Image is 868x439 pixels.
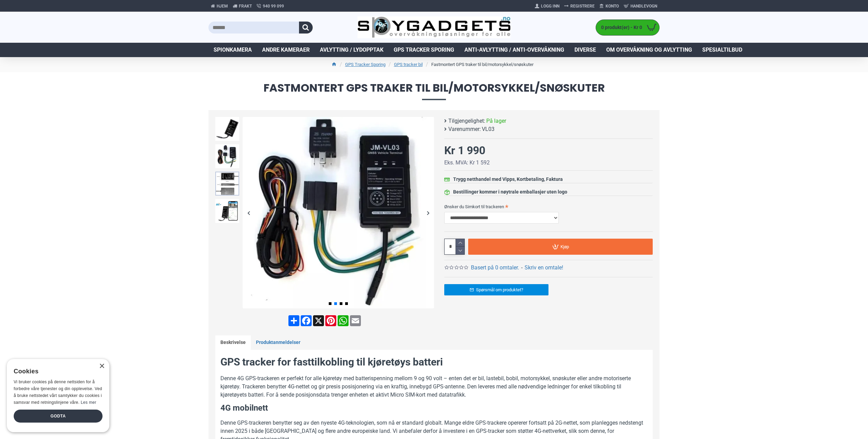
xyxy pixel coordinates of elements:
[453,188,567,196] div: Bestillinger kommer i nøytrale emballasjer uten logo
[606,3,619,9] span: Konto
[606,46,692,54] span: Om overvåkning og avlytting
[340,302,342,305] span: Go to slide 3
[215,117,239,141] img: Fastmontert GPS traker for kjøretøy
[596,24,644,31] span: 0 produkt(er) - Kr 0
[697,43,747,57] a: Spesialtilbud
[444,284,548,295] a: Spørsmål om produktet?
[251,335,306,350] a: Produktanmeldelser
[220,402,648,414] h3: 4G mobilnett
[486,117,506,125] span: På lager
[315,43,389,57] a: Avlytting / Lydopptak
[525,264,563,272] a: Skriv en omtale!
[621,1,660,12] a: Handlevogn
[389,43,459,57] a: GPS Tracker Sporing
[214,46,252,54] span: Spionkamera
[521,264,523,271] b: -
[99,364,104,369] div: Close
[300,315,312,326] a: Facebook
[569,43,601,57] a: Diverse
[263,3,284,9] span: 940 99 099
[257,43,315,57] a: Andre kameraer
[262,46,310,54] span: Andre kameraer
[448,117,485,125] b: Tilgjengelighet:
[320,46,383,54] span: Avlytting / Lydopptak
[444,201,653,212] label: Ønsker du Simkort til trackeren
[459,43,569,57] a: Anti-avlytting / Anti-overvåkning
[702,46,742,54] span: Spesialtilbud
[541,3,559,9] span: Logg Inn
[220,374,648,399] p: Denne 4G GPS-trackeren er perfekt for alle kjøretøy med batterispenning mellom 9 og 90 volt – ent...
[596,20,659,35] a: 0 produkt(er) - Kr 0
[243,207,255,219] div: Previous slide
[394,61,423,68] a: GPS tracker bil
[630,3,657,9] span: Handlevogn
[337,315,349,326] a: WhatsApp
[215,199,239,223] img: Fastmontert GPS traker for kjøretøy
[560,244,569,249] span: Kjøp
[334,302,337,305] span: Go to slide 2
[345,61,385,68] a: GPS Tracker Sporing
[597,1,621,12] a: Konto
[208,82,660,100] span: Fastmontert GPS traker til bil/motorsykkel/snøskuter
[312,315,325,326] a: X
[14,410,103,423] div: Godta
[215,335,251,350] a: Beskrivelse
[532,1,562,12] a: Logg Inn
[14,364,98,379] div: Cookies
[601,43,697,57] a: Om overvåkning og avlytting
[215,172,239,196] img: Fastmontert GPS traker for kjøretøy
[325,315,337,326] a: Pinterest
[448,125,481,133] b: Varenummer:
[215,144,239,168] img: Fastmontert GPS traker for kjøretøy
[220,355,648,369] h2: GPS tracker for fasttilkobling til kjøretøys batteri
[464,46,564,54] span: Anti-avlytting / Anti-overvåkning
[14,380,102,404] span: Vi bruker cookies på denne nettsiden for å forbedre våre tjenester og din opplevelse. Ved å bruke...
[208,43,257,57] a: Spionkamera
[444,142,485,159] div: Kr 1 990
[394,46,454,54] span: GPS Tracker Sporing
[81,400,96,405] a: Les mer, opens a new window
[453,176,563,183] div: Trygg netthandel med Vipps, Kortbetaling, Faktura
[349,315,362,326] a: Email
[574,46,596,54] span: Diverse
[570,3,595,9] span: Registrere
[562,1,597,12] a: Registrere
[217,3,228,9] span: Hjem
[471,264,519,272] a: Basert på 0 omtaler.
[288,315,300,326] a: Share
[243,117,434,308] img: Fastmontert GPS traker for kjøretøy
[357,16,511,39] img: SpyGadgets.no
[239,3,252,9] span: Frakt
[329,302,331,305] span: Go to slide 1
[345,302,348,305] span: Go to slide 4
[422,207,434,219] div: Next slide
[482,125,494,133] span: VL03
